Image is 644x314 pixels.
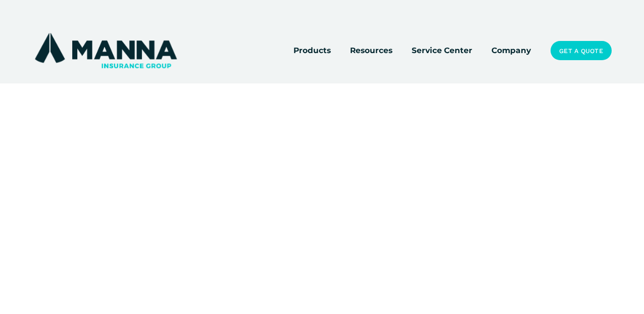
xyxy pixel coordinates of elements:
[32,31,179,70] img: Manna Insurance Group
[293,44,331,57] span: Products
[293,43,331,58] a: folder dropdown
[551,41,612,60] a: Get a Quote
[491,43,531,58] a: Company
[412,43,472,58] a: Service Center
[350,44,392,57] span: Resources
[350,43,392,58] a: folder dropdown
